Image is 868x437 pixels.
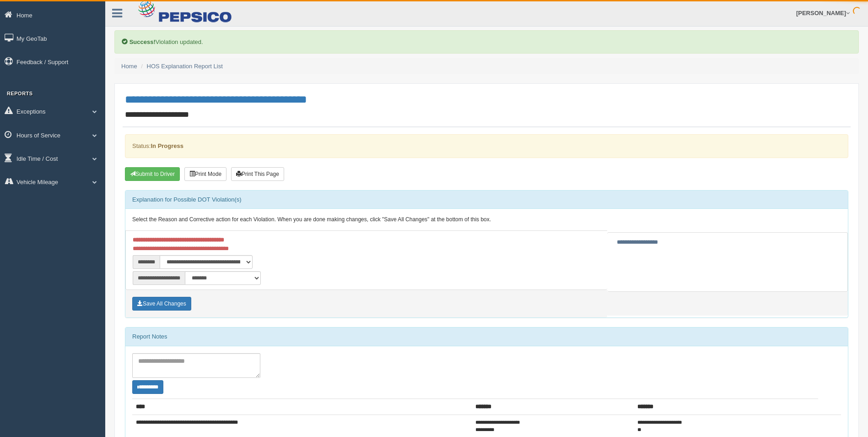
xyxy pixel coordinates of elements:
button: Save [132,297,191,311]
a: Home [121,63,137,70]
button: Print This Page [231,167,284,181]
strong: In Progress [151,142,183,149]
button: Change Filter Options [132,380,163,394]
div: Report Notes [125,328,848,346]
a: HOS Explanation Report List [147,63,223,70]
b: Success! [129,38,156,45]
button: Print Mode [184,167,226,181]
div: Select the Reason and Corrective action for each Violation. When you are done making changes, cli... [125,209,848,231]
div: Explanation for Possible DOT Violation(s) [125,191,848,209]
div: Status: [125,134,848,158]
div: Violation updated. [114,30,859,54]
button: Submit To Driver [125,167,180,181]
